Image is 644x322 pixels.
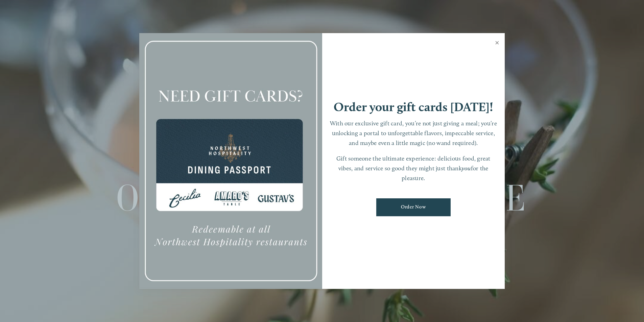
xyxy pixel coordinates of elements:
a: Order Now [376,198,451,216]
h1: Order your gift cards [DATE]! [334,101,493,113]
p: With our exclusive gift card, you’re not just giving a meal; you’re unlocking a portal to unforge... [329,119,498,148]
em: you [462,165,471,172]
a: Close [491,34,504,53]
p: Gift someone the ultimate experience: delicious food, great vibes, and service so good they might... [329,154,498,183]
